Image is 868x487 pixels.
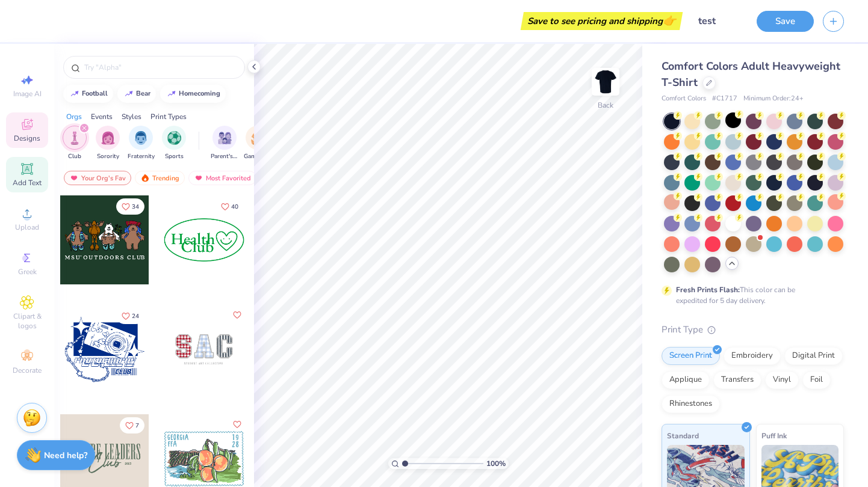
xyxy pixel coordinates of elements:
div: Back [598,100,613,111]
div: Transfers [713,371,761,389]
button: Like [116,198,144,215]
span: Comfort Colors [662,94,706,104]
button: Like [230,417,244,432]
button: Like [120,417,144,433]
button: football [63,85,113,103]
button: filter button [162,126,186,161]
div: Save to see pricing and shipping [524,12,680,30]
img: trend_line.gif [167,90,176,97]
input: Try "Alpha" [83,61,237,73]
div: Trending [135,171,185,185]
span: Add Text [13,178,42,188]
div: filter for Fraternity [128,126,155,161]
div: Styles [122,111,141,122]
div: Print Types [150,111,187,122]
div: This color can be expedited for 5 day delivery. [676,284,824,306]
input: Untitled Design [689,9,748,33]
button: Like [116,308,144,324]
div: filter for Parent's Weekend [211,126,238,161]
img: Fraternity Image [134,131,147,145]
img: Sports Image [167,131,181,145]
span: 100 % [486,458,506,469]
div: Your Org's Fav [64,171,131,185]
span: Sorority [97,152,119,161]
span: Upload [15,222,39,232]
span: Clipart & logos [6,311,48,331]
img: most_fav.gif [69,174,79,182]
span: 34 [132,204,139,210]
strong: Need help? [44,450,87,461]
span: Parent's Weekend [211,152,238,161]
span: Fraternity [128,152,155,161]
img: trend_line.gif [70,90,79,97]
img: Club Image [68,131,81,145]
button: filter button [63,126,87,161]
div: Print Type [662,323,844,337]
span: 7 [135,423,139,429]
div: homecoming [179,90,220,97]
div: Vinyl [765,371,799,389]
span: Decorate [13,366,42,375]
button: filter button [211,126,238,161]
img: trend_line.gif [124,90,134,97]
img: Game Day Image [251,131,265,145]
span: Puff Ink [761,429,787,442]
span: Greek [18,267,37,277]
div: filter for Club [63,126,87,161]
div: filter for Sorority [96,126,120,161]
div: Orgs [66,111,82,122]
span: 👉 [663,13,676,28]
button: homecoming [160,85,226,103]
img: trending.gif [140,174,150,182]
span: # C1717 [712,94,737,104]
img: Parent's Weekend Image [218,131,232,145]
span: Club [68,152,81,161]
button: Like [215,198,244,215]
span: Minimum Order: 24 + [743,94,804,104]
span: Game Day [244,152,271,161]
div: Applique [662,371,710,389]
button: Save [757,11,814,32]
div: Screen Print [662,347,720,365]
button: Like [230,308,244,322]
div: Foil [802,371,831,389]
span: Designs [14,133,40,143]
img: most_fav.gif [194,174,203,182]
div: Digital Print [784,347,843,365]
span: Standard [667,429,699,442]
div: filter for Sports [162,126,186,161]
div: Embroidery [724,347,781,365]
span: Sports [165,152,184,161]
button: filter button [96,126,120,161]
button: filter button [244,126,271,161]
span: 40 [231,204,238,210]
img: Back [594,70,618,94]
img: Sorority Image [101,131,115,145]
div: Rhinestones [662,395,720,413]
div: filter for Game Day [244,126,271,161]
div: Events [91,111,113,122]
span: Comfort Colors Adult Heavyweight T-Shirt [662,59,840,90]
div: bear [136,90,150,97]
strong: Fresh Prints Flash: [676,285,740,295]
span: Image AI [13,89,42,99]
div: Most Favorited [188,171,256,185]
button: filter button [128,126,155,161]
div: football [82,90,108,97]
button: bear [117,85,156,103]
span: 24 [132,313,139,319]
